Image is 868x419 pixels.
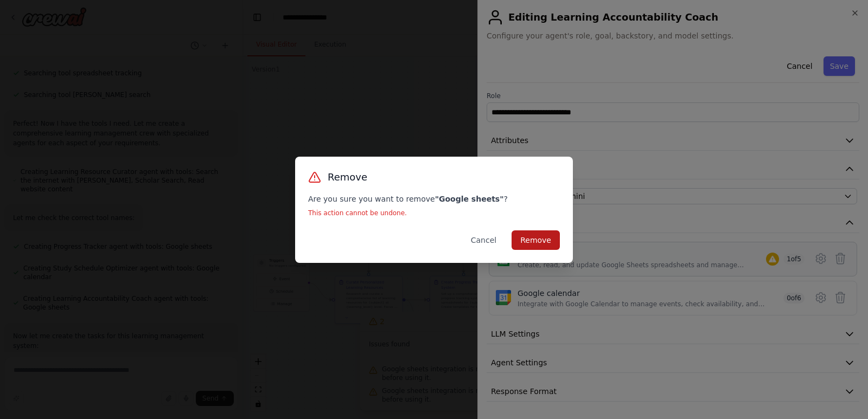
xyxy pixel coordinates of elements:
p: This action cannot be undone. [308,209,560,217]
strong: " Google sheets " [435,195,504,203]
h3: Remove [328,170,367,185]
button: Remove [512,230,560,250]
button: Cancel [462,230,505,250]
p: Are you sure you want to remove ? [308,194,560,204]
